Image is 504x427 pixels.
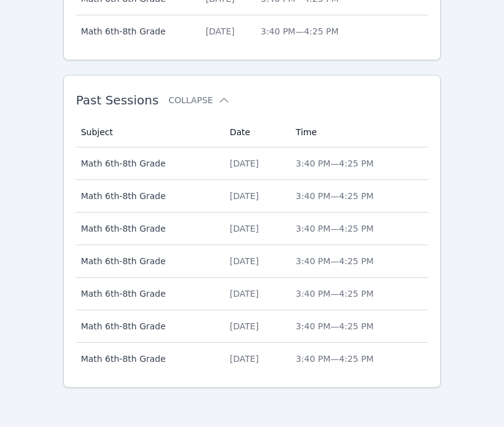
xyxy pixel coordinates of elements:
[76,278,428,310] tr: Math 6th-8th Grade[DATE]3:40 PM—4:25 PM
[76,147,428,180] tr: Math 6th-8th Grade[DATE]3:40 PM—4:25 PM
[168,94,230,106] button: Collapse
[296,224,374,233] span: 3:40 PM — 4:25 PM
[76,180,428,213] tr: Math 6th-8th Grade[DATE]3:40 PM—4:25 PM
[81,190,215,202] span: Math 6th-8th Grade
[296,354,374,364] span: 3:40 PM — 4:25 PM
[230,222,281,235] div: [DATE]
[230,157,281,170] div: [DATE]
[81,353,215,365] span: Math 6th-8th Grade
[296,159,374,168] span: 3:40 PM — 4:25 PM
[81,222,215,235] span: Math 6th-8th Grade
[81,320,215,332] span: Math 6th-8th Grade
[76,343,428,375] tr: Math 6th-8th Grade[DATE]3:40 PM—4:25 PM
[81,157,215,170] span: Math 6th-8th Grade
[230,353,281,365] div: [DATE]
[76,93,159,108] span: Past Sessions
[230,320,281,332] div: [DATE]
[222,117,289,147] th: Date
[296,289,374,299] span: 3:40 PM — 4:25 PM
[296,321,374,331] span: 3:40 PM — 4:25 PM
[81,255,215,267] span: Math 6th-8th Grade
[76,15,428,47] tr: Math 6th-8th Grade[DATE]3:40 PM—4:25 PM
[289,117,428,147] th: Time
[76,310,428,343] tr: Math 6th-8th Grade[DATE]3:40 PM—4:25 PM
[230,288,281,300] div: [DATE]
[76,213,428,245] tr: Math 6th-8th Grade[DATE]3:40 PM—4:25 PM
[261,26,339,36] span: 3:40 PM — 4:25 PM
[76,117,223,147] th: Subject
[230,255,281,267] div: [DATE]
[81,25,191,37] span: Math 6th-8th Grade
[230,190,281,202] div: [DATE]
[76,245,428,278] tr: Math 6th-8th Grade[DATE]3:40 PM—4:25 PM
[296,191,374,201] span: 3:40 PM — 4:25 PM
[296,256,374,266] span: 3:40 PM — 4:25 PM
[81,288,215,300] span: Math 6th-8th Grade
[206,25,246,37] div: [DATE]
